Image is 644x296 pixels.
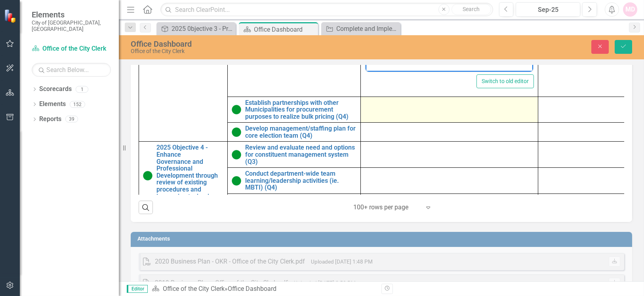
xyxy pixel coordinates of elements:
img: ClearPoint Strategy [4,9,18,23]
span: Search [463,6,480,12]
button: Switch to old editor [476,74,534,88]
a: Complete and Implement recommendations from the [PERSON_NAME] Boundary and Council Composition Re... [323,24,398,34]
div: Office Dashboard [131,40,410,48]
div: Office Dashboard [254,25,316,34]
button: MD [623,2,637,17]
span: Editor [127,285,148,293]
div: Complete and Implement recommendations from the [PERSON_NAME] Boundary and Council Composition Re... [336,24,398,34]
div: 152 [70,101,85,108]
a: Scorecards [39,85,72,94]
p: Final report of the consultant team received by Council at its [DATE] meeting. [2,2,166,21]
div: Sep-25 [518,5,577,15]
a: Review and evaluate need and options for constituent management system (Q3) [245,144,356,165]
input: Search ClearPoint... [160,3,493,17]
div: Office of the City Clerk [131,48,410,54]
div: » [152,285,375,294]
div: 39 [65,116,78,123]
input: Search Below... [32,63,111,77]
div: 1 [76,86,88,93]
a: Develop management/staffing plan for core election team (Q4) [245,125,356,139]
a: Office of the City Clerk [163,285,225,292]
a: 2025 Objective 4 - Enhance Governance and Professional Development through review of existing pro... [156,144,223,207]
a: Reports [39,115,61,124]
span: Elements [32,10,111,19]
a: Office of the City Clerk [32,44,111,53]
img: Proceeding as Anticipated [232,176,241,186]
img: Proceeding as Anticipated [232,127,241,137]
div: Office Dashboard [228,285,276,292]
a: Conduct department-wide team learning/leadership activities (ie. MBTI) (Q4) [245,170,356,191]
a: 2025 0bjective 3 - Prepare for 2026 Election and implement any Changes that may result from the [... [158,24,234,34]
a: Establish partnerships with other Municipalities for procurement purposes to realize bulk pricing... [245,99,356,120]
a: Elements [39,100,66,109]
img: Proceeding as Anticipated [143,171,152,180]
div: 2025 0bjective 3 - Prepare for 2026 Election and implement any Changes that may result from the [... [171,24,234,34]
button: Sep-25 [516,2,580,17]
button: Search [452,4,491,15]
small: City of [GEOGRAPHIC_DATA], [GEOGRAPHIC_DATA] [32,19,111,32]
img: Proceeding as Anticipated [232,150,241,159]
img: Proceeding as Anticipated [232,105,241,114]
